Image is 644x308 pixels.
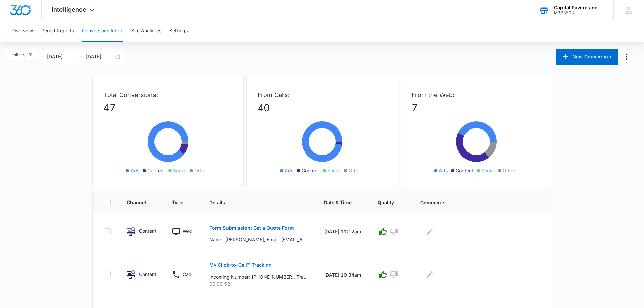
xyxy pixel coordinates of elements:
[78,54,83,60] span: to
[285,167,293,174] span: Ads
[258,90,387,99] p: From Calls:
[103,90,233,99] p: Total Conversions:
[209,263,272,267] p: My Click-to-Call™ Tracking
[209,220,294,236] button: Form Submission: Get a Quote Form
[302,167,319,174] span: Content
[103,101,233,115] p: 47
[130,167,139,174] span: Ads
[209,280,308,287] p: 00:00:52
[316,250,369,299] td: [DATE] 10:34am
[621,51,632,62] button: Manage Numbers
[47,53,75,61] input: Start date
[258,101,387,115] p: 40
[183,228,193,235] p: Web
[424,226,435,237] button: Edit Comments
[139,270,156,278] p: Content
[424,269,435,280] button: Edit Comments
[86,53,114,61] input: End date
[209,273,308,280] p: Incoming Number: [PHONE_NUMBER], Tracking Number: [PHONE_NUMBER], Ring To: [PHONE_NUMBER], Caller...
[127,199,146,206] span: Channel
[209,199,298,206] span: Details
[52,6,86,13] span: Intelligence
[439,167,448,174] span: Ads
[209,226,294,230] p: Form Submission: Get a Quote Form
[194,167,207,174] span: Other
[78,54,83,60] span: swap-right
[316,213,369,250] td: [DATE] 11:12am
[556,49,618,65] button: New Conversion
[554,5,603,10] div: account name
[147,167,165,174] span: Content
[420,199,531,206] span: Comments
[209,236,308,243] p: Name: [PERSON_NAME], Email: [EMAIL_ADDRESS][DOMAIN_NAME], Phone: [PHONE_NUMBER], How can we help?...
[139,227,156,234] p: Content
[412,90,541,99] p: From the Web:
[378,199,394,206] span: Quality
[131,20,161,42] button: Site Analytics
[554,10,603,15] div: account id
[481,167,495,174] span: Social
[349,167,361,174] span: Other
[412,101,541,115] p: 7
[169,20,188,42] button: Settings
[12,20,33,42] button: Overview
[82,20,123,42] button: Conversions Inbox
[327,167,340,174] span: Social
[183,270,191,278] p: Call
[172,199,183,206] span: Type
[456,167,473,174] span: Content
[173,167,186,174] span: Social
[209,257,272,273] button: My Click-to-Call™ Tracking
[41,20,74,42] button: Period Reports
[12,51,25,58] span: Filters
[7,49,38,61] button: Filters
[324,199,352,206] span: Date & Time
[503,167,515,174] span: Other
